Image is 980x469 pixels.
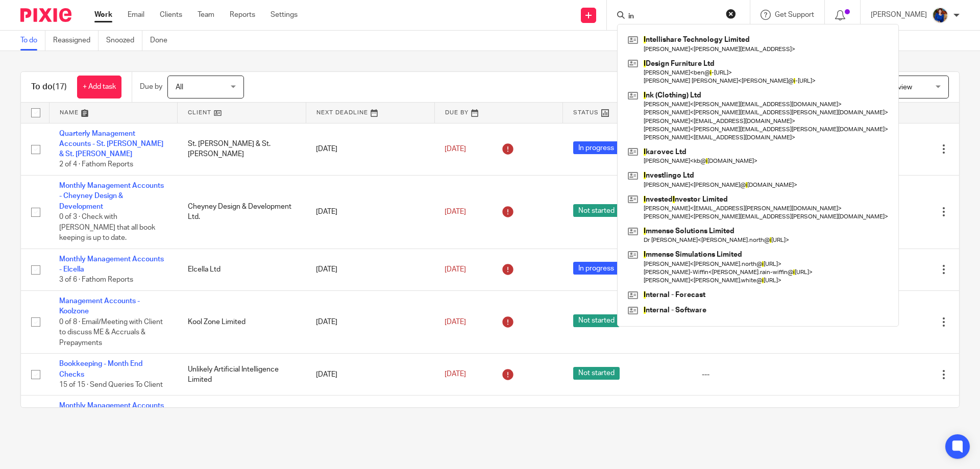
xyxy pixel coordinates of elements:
[445,208,466,215] span: [DATE]
[306,123,434,176] td: [DATE]
[702,369,821,380] div: ---
[31,82,67,92] h1: To do
[178,176,306,249] td: Cheyney Design & Development Ltd.
[59,360,142,378] a: Bookkeeping - Month End Checks
[20,8,71,22] img: Pixie
[573,314,620,327] span: Not started
[271,10,298,20] a: Settings
[573,141,619,154] span: In progress
[573,204,620,217] span: Not started
[140,82,162,92] p: Due by
[932,7,948,23] img: Nicole.jpeg
[178,354,306,396] td: Unlikely Artificial Intelligence Limited
[176,84,183,91] span: All
[160,10,182,20] a: Clients
[59,182,164,210] a: Monthly Management Accounts - Cheyney Design & Development
[445,371,466,378] span: [DATE]
[306,249,434,290] td: [DATE]
[59,213,155,241] span: 0 of 3 · Check with [PERSON_NAME] that all book keeping is up to date.
[627,12,719,21] input: Search
[128,10,144,20] a: Email
[77,76,121,98] a: + Add task
[306,176,434,249] td: [DATE]
[59,256,164,273] a: Monthly Management Accounts - Elcella
[59,130,163,158] a: Quarterly Management Accounts - St. [PERSON_NAME] & St. [PERSON_NAME]
[178,123,306,176] td: St. [PERSON_NAME] & St. [PERSON_NAME]
[445,318,466,326] span: [DATE]
[178,396,306,448] td: Apian Limited
[59,402,164,419] a: Monthly Management Accounts - Apian
[445,266,466,273] span: [DATE]
[573,367,620,380] span: Not started
[573,262,619,275] span: In progress
[94,10,112,20] a: Work
[59,318,163,347] span: 0 of 8 · Email/Meeting with Client to discuss ME & Accruals & Prepayments
[59,381,163,388] span: 15 of 15 · Send Queries To Client
[59,298,140,315] a: Management Accounts - Koolzone
[178,249,306,290] td: Elcella Ltd
[306,354,434,396] td: [DATE]
[59,277,133,284] span: 3 of 6 · Fathom Reports
[871,10,927,20] p: [PERSON_NAME]
[150,31,175,51] a: Done
[775,11,814,18] span: Get Support
[53,83,67,91] span: (17)
[306,290,434,353] td: [DATE]
[20,31,45,51] a: To do
[306,396,434,448] td: [DATE]
[445,145,466,153] span: [DATE]
[53,31,99,51] a: Reassigned
[59,161,133,168] span: 2 of 4 · Fathom Reports
[178,290,306,353] td: Kool Zone Limited
[198,10,214,20] a: Team
[230,10,255,20] a: Reports
[106,31,142,51] a: Snoozed
[726,9,736,19] button: Clear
